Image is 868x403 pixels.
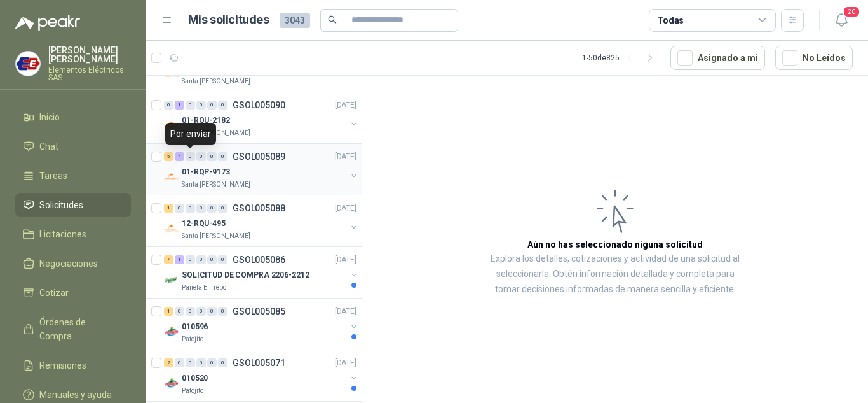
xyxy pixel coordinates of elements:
p: 01-RQU-2182 [182,115,230,127]
p: 010596 [182,321,208,333]
h3: Aún no has seleccionado niguna solicitud [527,237,703,251]
div: 0 [196,358,206,367]
div: 5 [164,152,173,161]
p: GSOL005071 [233,358,285,367]
a: Remisiones [15,353,131,378]
div: 0 [207,358,217,367]
a: 1 0 0 0 0 0 GSOL005088[DATE] Company Logo12-RQU-495Santa [PERSON_NAME] [164,201,359,241]
div: 0 [196,204,206,213]
div: 2 [164,358,173,367]
p: 12-RQU-495 [182,218,226,230]
div: 0 [186,204,195,213]
span: Licitaciones [39,227,86,241]
p: [DATE] [335,151,356,163]
img: Company Logo [164,376,179,391]
div: 0 [218,204,227,213]
div: 0 [218,307,227,316]
p: GSOL005086 [233,255,285,264]
div: 0 [218,101,227,110]
img: Company Logo [164,169,179,185]
img: Company Logo [164,272,179,288]
div: 1 - 50 de 825 [582,48,660,68]
p: [DATE] [335,202,356,215]
p: [DATE] [335,357,356,369]
div: 0 [196,307,206,316]
a: Cotizar [15,281,131,305]
p: GSOL005088 [233,204,285,213]
p: Santa [PERSON_NAME] [182,231,250,241]
div: 1 [164,307,173,316]
div: 0 [186,255,195,264]
span: Cotizar [39,286,69,300]
span: search [328,15,337,24]
span: Negociaciones [39,257,98,271]
img: Company Logo [164,324,179,339]
p: [DATE] [335,306,356,318]
a: Licitaciones [15,222,131,246]
p: [DATE] [335,99,356,111]
p: Patojito [182,386,203,396]
p: 010520 [182,372,208,385]
span: 3043 [280,13,310,28]
p: [DATE] [335,254,356,266]
div: 0 [175,204,184,213]
a: Solicitudes [15,193,131,217]
span: 20 [843,6,860,18]
p: [PERSON_NAME] [PERSON_NAME] [48,46,131,64]
a: 2 0 0 0 0 0 GSOL005071[DATE] Company Logo010520Patojito [164,355,359,396]
div: 0 [207,204,217,213]
span: Manuales y ayuda [39,388,112,402]
div: 7 [164,255,173,264]
div: 0 [218,358,227,367]
div: 0 [164,101,173,110]
p: SOLICITUD DE COMPRA 2206-2212 [182,269,309,281]
p: Explora los detalles, cotizaciones y actividad de una solicitud al seleccionarla. Obtén informaci... [489,251,741,297]
button: Asignado a mi [670,46,765,70]
div: 0 [196,101,206,110]
div: 1 [164,204,173,213]
a: Órdenes de Compra [15,310,131,348]
div: 0 [175,358,184,367]
div: 4 [175,152,184,161]
div: 0 [218,152,227,161]
p: 01-RQP-9173 [182,166,230,178]
a: 7 1 0 0 0 0 GSOL005086[DATE] Company LogoSOLICITUD DE COMPRA 2206-2212Panela El Trébol [164,252,359,293]
button: 20 [830,9,853,32]
div: 0 [196,255,206,264]
span: Órdenes de Compra [39,315,119,343]
a: 0 1 0 0 0 0 GSOL005090[DATE] Company Logo01-RQU-2182Santa [PERSON_NAME] [164,97,359,138]
p: Santa [PERSON_NAME] [182,180,250,190]
div: 0 [207,101,217,110]
p: GSOL005085 [233,307,285,316]
a: 5 4 0 0 0 0 GSOL005089[DATE] Company Logo01-RQP-9173Santa [PERSON_NAME] [164,149,359,190]
div: 0 [186,152,195,161]
span: Tareas [39,169,67,183]
div: 0 [186,307,195,316]
p: GSOL005090 [233,101,285,110]
span: Chat [39,139,58,153]
div: 0 [207,152,217,161]
img: Company Logo [16,52,40,76]
a: Inicio [15,105,131,129]
p: Panela El Trébol [182,283,228,293]
div: Todas [657,13,684,27]
a: Tareas [15,164,131,188]
span: Solicitudes [39,198,83,212]
p: Patojito [182,334,203,344]
div: Por enviar [165,123,216,145]
img: Company Logo [164,221,179,236]
p: Elementos Eléctricos SAS [48,66,131,81]
a: Negociaciones [15,251,131,276]
img: Company Logo [164,118,179,133]
div: 0 [186,358,195,367]
div: 0 [207,255,217,264]
div: 0 [196,152,206,161]
div: 0 [218,255,227,264]
p: Santa [PERSON_NAME] [182,76,250,87]
div: 1 [175,101,184,110]
div: 1 [175,255,184,264]
p: GSOL005089 [233,152,285,161]
img: Logo peakr [15,15,80,31]
a: 1 0 0 0 0 0 GSOL005085[DATE] Company Logo010596Patojito [164,304,359,344]
h1: Mis solicitudes [188,11,269,29]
